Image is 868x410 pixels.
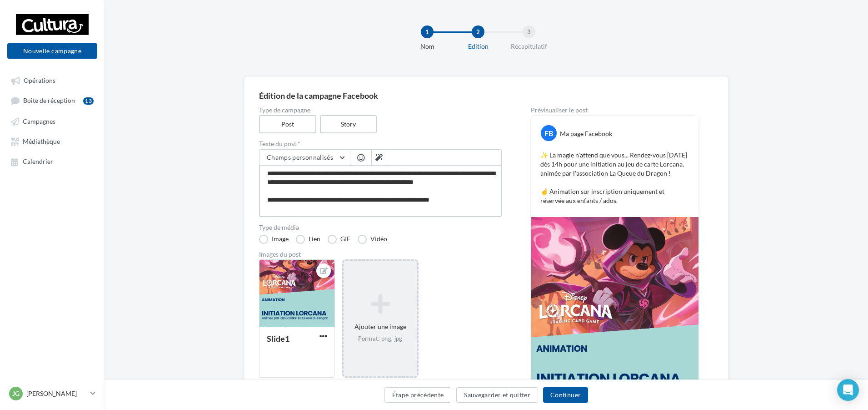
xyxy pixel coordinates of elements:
[23,158,53,166] span: Calendrier
[560,129,612,138] div: Ma page Facebook
[540,151,689,205] p: ✨ La magie n'attend que vous... Rendez-vous [DATE] dès 14h pour une initiation au jeu de carte Lo...
[259,107,502,113] label: Type de campagne
[7,385,97,402] a: JG [PERSON_NAME]
[259,251,502,258] div: Images du post
[259,235,289,244] label: Image
[24,76,55,84] span: Opérations
[259,115,316,133] label: Post
[26,389,87,398] p: [PERSON_NAME]
[328,235,350,244] label: GIF
[267,334,289,344] div: Slide1
[320,115,377,133] label: Story
[531,107,699,113] div: Prévisualiser le post
[5,133,99,149] a: Médiathèque
[296,235,320,244] label: Lien
[83,97,94,105] div: 13
[398,42,456,51] div: Nom
[541,125,557,141] div: FB
[5,153,99,169] a: Calendrier
[543,387,588,403] button: Continuer
[259,141,502,147] label: Texte du post *
[5,72,99,88] a: Opérations
[259,91,713,100] div: Édition de la campagne Facebook
[472,25,484,38] div: 2
[7,43,97,59] button: Nouvelle campagne
[449,42,507,51] div: Edition
[23,97,75,105] span: Boîte de réception
[837,379,859,401] div: Open Intercom Messenger
[23,137,60,145] span: Médiathèque
[384,387,452,403] button: Étape précédente
[5,113,99,129] a: Campagnes
[358,235,387,244] label: Vidéo
[23,117,55,125] span: Campagnes
[267,153,333,161] span: Champs personnalisés
[259,224,502,231] label: Type de média
[5,92,99,109] a: Boîte de réception13
[500,42,558,51] div: Récapitulatif
[12,389,20,398] span: JG
[421,25,434,38] div: 1
[259,150,350,165] button: Champs personnalisés
[456,387,538,403] button: Sauvegarder et quitter
[523,25,535,38] div: 3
